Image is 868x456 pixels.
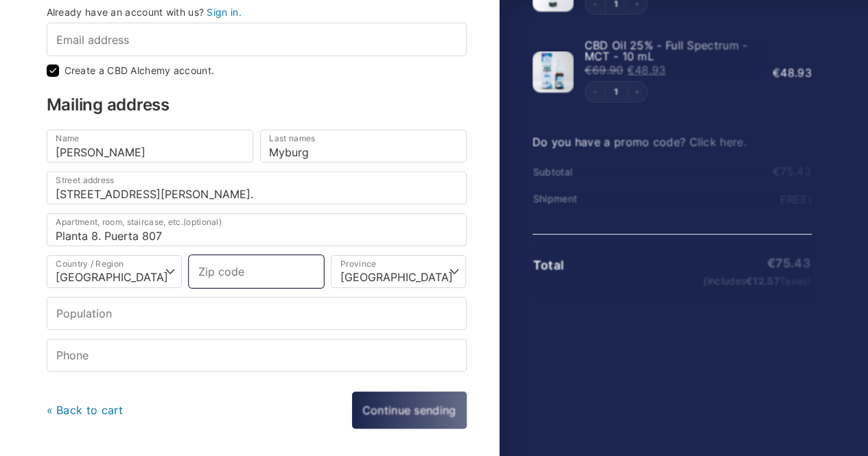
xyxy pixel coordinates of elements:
input: Email address [47,23,467,56]
input: Last names [260,130,467,163]
input: Name [47,130,253,163]
font: Mailing address [47,95,169,115]
input: Street address [47,171,467,204]
a: « Back to cart [47,403,124,417]
font: Create a CBD Alchemy account. [64,64,215,76]
input: Apartment, room, staircase, etc. (optional) [47,213,467,246]
input: Zip code [189,255,324,288]
input: Population [47,297,467,330]
input: Phone [47,339,467,372]
font: Already have an account with us? [47,6,204,18]
a: Sign in. [207,6,241,18]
